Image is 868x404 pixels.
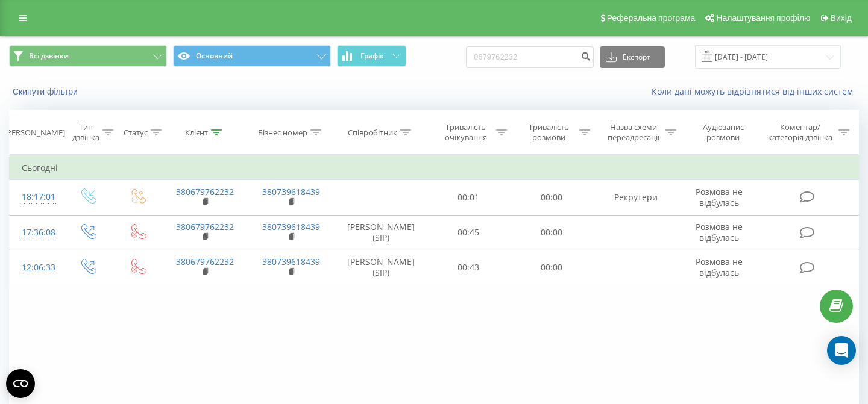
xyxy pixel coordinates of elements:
td: 00:01 [427,180,511,215]
button: Графік [337,45,406,67]
div: Тривалість очікування [438,122,494,143]
span: Реферальна програма [607,13,696,23]
div: Назва схеми переадресації [604,122,662,143]
span: Розмова не відбулась [696,221,743,243]
div: Open Intercom Messenger [827,336,856,365]
a: 380679762232 [176,256,234,267]
div: Статус [124,128,148,138]
div: Бізнес номер [258,128,307,138]
button: Open CMP widget [6,369,35,398]
a: 380739618439 [262,221,320,232]
span: Графік [360,52,384,60]
input: Пошук за номером [466,46,594,68]
div: Тип дзвінка [72,122,99,143]
button: Всі дзвінки [9,45,167,67]
div: Співробітник [348,128,397,138]
td: Рекрутери [593,180,679,215]
span: Вихід [831,13,852,23]
span: Розмова не відбулась [696,256,743,278]
td: 00:00 [510,180,593,215]
button: Основний [173,45,331,67]
a: 380739618439 [262,186,320,197]
a: 380679762232 [176,186,234,197]
div: Клієнт [185,128,208,138]
a: 380739618439 [262,256,320,267]
td: Сьогодні [10,156,859,180]
span: Розмова не відбулась [696,186,743,208]
button: Скинути фільтри [9,86,84,97]
a: Коли дані можуть відрізнятися вiд інших систем [652,85,859,97]
button: Експорт [600,46,665,68]
a: 380679762232 [176,221,234,232]
div: Коментар/категорія дзвінка [765,122,835,143]
div: 18:17:01 [22,185,51,209]
td: 00:43 [427,250,511,285]
span: Всі дзвінки [29,51,69,61]
div: 12:06:33 [22,256,51,279]
span: Налаштування профілю [716,13,810,23]
div: [PERSON_NAME] [4,128,65,138]
td: 00:00 [510,250,593,285]
div: 17:36:08 [22,221,51,244]
td: 00:45 [427,215,511,250]
div: Аудіозапис розмови [690,122,756,143]
td: [PERSON_NAME] (SIP) [335,215,427,250]
td: [PERSON_NAME] (SIP) [335,250,427,285]
td: 00:00 [510,215,593,250]
div: Тривалість розмови [521,122,576,143]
